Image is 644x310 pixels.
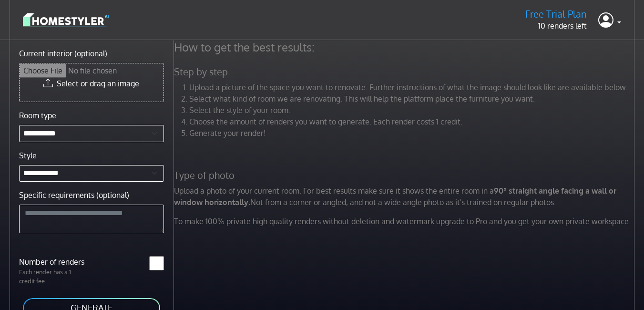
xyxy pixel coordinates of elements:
[19,110,56,121] label: Room type
[168,40,643,54] h4: How to get the best results:
[189,93,637,104] li: Select what kind of room we are renovating. This will help the platform place the furniture you w...
[13,268,92,286] p: Each render has a 1 credit fee
[189,104,637,116] li: Select the style of your room.
[189,116,637,127] li: Choose the amount of renders you want to generate. Each render costs 1 credit.
[168,66,643,78] h5: Step by step
[168,185,643,208] p: Upload a photo of your current room. For best results make sure it shows the entire room in a Not...
[19,189,129,201] label: Specific requirements (optional)
[174,186,616,207] strong: 90° straight angle facing a wall or window horizontally.
[13,256,92,268] label: Number of renders
[168,216,643,227] p: To make 100% private high quality renders without deletion and watermark upgrade to Pro and you g...
[525,8,587,20] h5: Free Trial Plan
[19,150,37,161] label: Style
[189,127,637,139] li: Generate your render!
[19,48,107,59] label: Current interior (optional)
[168,169,643,181] h5: Type of photo
[189,82,637,93] li: Upload a picture of the space you want to renovate. Further instructions of what the image should...
[23,11,109,28] img: logo-3de290ba35641baa71223ecac5eacb59cb85b4c7fdf211dc9aaecaaee71ea2f8.svg
[525,20,587,31] p: 10 renders left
